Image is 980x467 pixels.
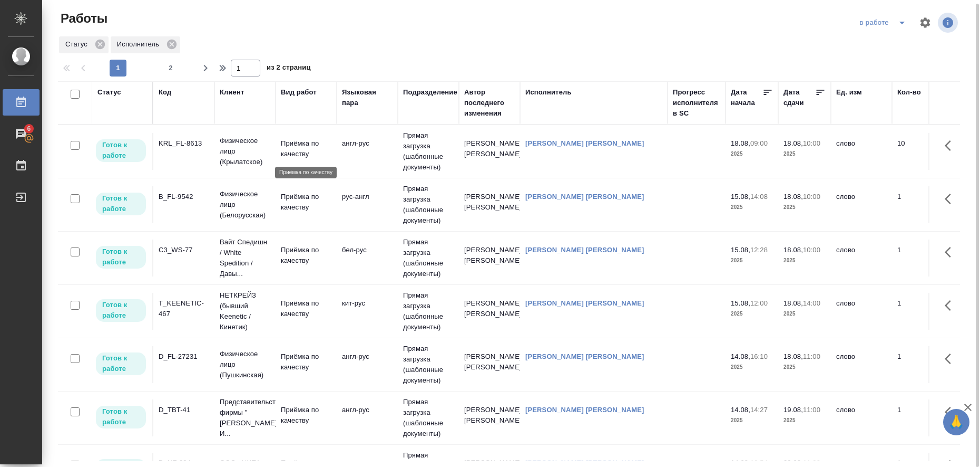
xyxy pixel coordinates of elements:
[102,353,140,374] p: Готов к работе
[398,125,459,178] td: Прямая загрузка (шаблонные документы)
[831,240,892,277] td: слово
[783,139,803,147] p: 18.08,
[938,293,964,318] button: Здесь прячутся важные кнопки
[750,246,768,254] p: 12:28
[95,192,147,216] div: Исполнитель может приступить к работе
[59,36,109,53] div: Статус
[525,139,644,147] a: [PERSON_NAME] [PERSON_NAME]
[281,245,331,266] p: Приёмка по качеству
[525,193,644,201] a: [PERSON_NAME] [PERSON_NAME]
[731,193,750,201] p: 15.08,
[731,299,750,307] p: 15.08,
[267,61,311,77] span: из 2 страниц
[750,352,768,360] p: 16:10
[220,290,270,332] p: НЕТКРЕЙЗ (бывший Keenetic / Кинетик)
[947,411,965,433] span: 🙏
[783,202,826,213] p: 2025
[117,39,163,50] p: Исполнитель
[731,415,773,426] p: 2025
[102,140,140,161] p: Готов к работе
[159,245,209,255] div: C3_WS-77
[159,298,209,319] div: T_KEENETIC-467
[750,406,768,414] p: 14:27
[913,10,938,35] span: Настроить таблицу
[731,309,773,319] p: 2025
[783,309,826,319] p: 2025
[783,352,803,360] p: 18.08,
[831,133,892,170] td: слово
[220,349,270,380] p: Физическое лицо (Пушкинская)
[731,202,773,213] p: 2025
[95,138,147,163] div: Исполнитель может приступить к работе
[95,245,147,270] div: Исполнитель может приступить к работе
[783,87,815,108] div: Дата сдачи
[783,149,826,159] p: 2025
[803,406,820,414] p: 11:00
[159,192,209,202] div: B_FL-9542
[803,299,820,307] p: 14:00
[281,405,331,426] p: Приёмка по качеству
[673,87,720,119] div: Прогресс исполнителя в SC
[731,149,773,159] p: 2025
[281,351,331,373] p: Приёмка по качеству
[892,133,945,170] td: 10
[459,186,520,223] td: [PERSON_NAME] [PERSON_NAME]
[803,352,820,360] p: 11:00
[938,13,960,33] span: Посмотреть информацию
[162,60,179,77] button: 2
[97,87,121,98] div: Статус
[159,87,171,98] div: Код
[398,338,459,391] td: Прямая загрузка (шаблонные документы)
[220,87,244,98] div: Клиент
[803,193,820,201] p: 10:00
[783,255,826,266] p: 2025
[525,459,644,467] a: [PERSON_NAME] [PERSON_NAME]
[783,362,826,373] p: 2025
[95,405,147,430] div: Исполнитель может приступить к работе
[95,351,147,376] div: Исполнитель может приступить к работе
[3,121,40,147] a: 6
[337,346,398,383] td: англ-рус
[938,186,964,212] button: Здесь прячутся важные кнопки
[398,285,459,338] td: Прямая загрузка (шаблонные документы)
[897,87,921,98] div: Кол-во
[111,36,180,53] div: Исполнитель
[750,299,768,307] p: 12:00
[159,351,209,362] div: D_FL-27231
[398,232,459,284] td: Прямая загрузка (шаблонные документы)
[938,133,964,158] button: Здесь прячутся важные кнопки
[783,406,803,414] p: 19.08,
[337,186,398,223] td: рус-англ
[892,399,945,436] td: 1
[281,298,331,319] p: Приёмка по качеству
[831,346,892,383] td: слово
[525,352,644,360] a: [PERSON_NAME] [PERSON_NAME]
[102,406,140,427] p: Готов к работе
[783,193,803,201] p: 18.08,
[65,39,91,50] p: Статус
[281,87,317,98] div: Вид работ
[783,415,826,426] p: 2025
[337,240,398,277] td: бел-рус
[836,87,862,98] div: Ед. изм
[162,63,179,73] span: 2
[831,186,892,223] td: слово
[459,133,520,170] td: [PERSON_NAME] [PERSON_NAME]
[525,406,644,414] a: [PERSON_NAME] [PERSON_NAME]
[938,240,964,265] button: Здесь прячутся важные кнопки
[21,123,37,134] span: 6
[525,246,644,254] a: [PERSON_NAME] [PERSON_NAME]
[525,87,572,98] div: Исполнитель
[159,405,209,415] div: D_TBT-41
[464,87,515,119] div: Автор последнего изменения
[459,399,520,436] td: [PERSON_NAME] [PERSON_NAME]
[731,406,750,414] p: 14.08,
[783,299,803,307] p: 18.08,
[281,138,331,159] p: Приёмка по качеству
[943,409,969,435] button: 🙏
[398,178,459,231] td: Прямая загрузка (шаблонные документы)
[220,189,270,221] p: Физическое лицо (Белорусская)
[459,293,520,330] td: [PERSON_NAME] [PERSON_NAME]
[892,240,945,277] td: 1
[459,346,520,383] td: [PERSON_NAME] [PERSON_NAME]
